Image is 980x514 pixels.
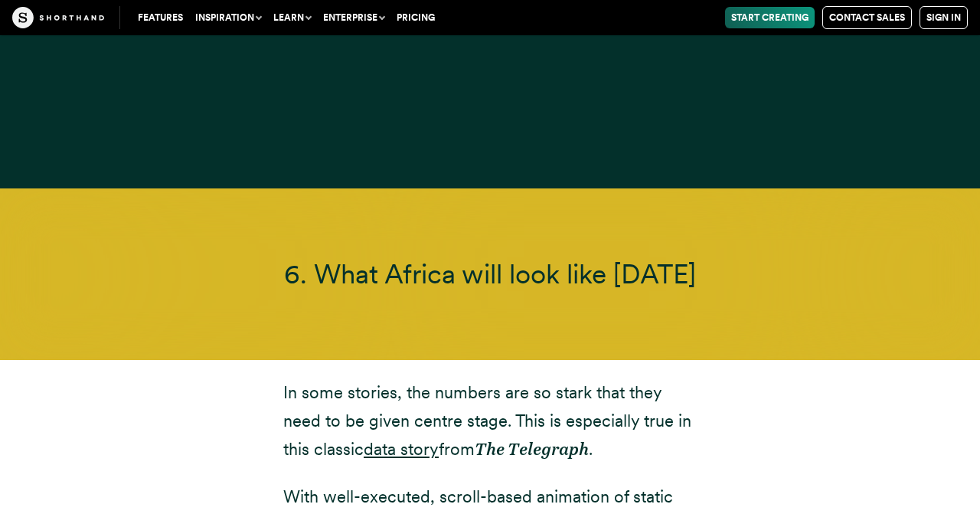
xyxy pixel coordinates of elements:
[317,7,390,28] button: Enterprise
[475,439,589,459] em: The Telegraph
[284,257,696,290] span: 6. What Africa will look like [DATE]
[283,378,697,464] p: In some stories, the numbers are so stark that they need to be given centre stage. This is especi...
[12,7,104,28] img: The Craft
[725,7,815,28] a: Start Creating
[822,6,912,29] a: Contact Sales
[267,7,317,28] button: Learn
[920,6,968,29] a: Sign in
[364,439,439,459] a: data story
[189,7,267,28] button: Inspiration
[132,7,189,28] a: Features
[390,7,441,28] a: Pricing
